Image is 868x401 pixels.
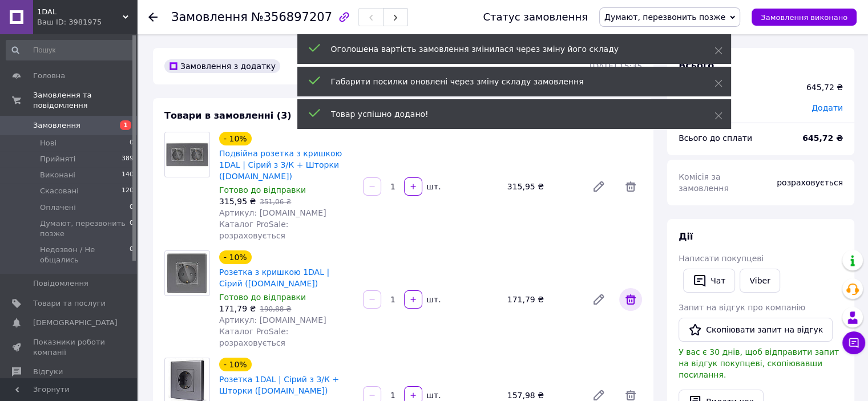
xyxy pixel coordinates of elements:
[679,231,693,242] span: Дії
[219,149,342,181] a: Подвійна розетка з кришкою 1DAL | Сірий з З/К + Шторки ([DOMAIN_NAME])
[587,288,610,311] a: Редагувати
[33,298,106,309] span: Товари та послуги
[802,133,843,143] b: 645,72 ₴
[164,110,292,121] span: Товари в замовленні (3)
[331,108,686,120] div: Товар успішно додано!
[219,375,339,395] a: Розетка 1DAL | Сірий з З/К + Шторки ([DOMAIN_NAME])
[130,245,134,265] span: 0
[164,59,280,73] div: Замовлення з додатку
[219,220,288,240] span: Каталог ProSale: розраховується
[33,278,88,289] span: Повідомлення
[130,138,134,148] span: 0
[619,175,642,198] span: Видалити
[331,76,686,87] div: Габарити посилки оновлені через зміну складу замовлення
[165,252,209,295] img: Розетка з кришкою 1DAL | Сірий (P86-STCR.GR)
[679,172,729,193] span: Комісія за замовлення
[33,71,65,81] span: Головна
[219,304,256,313] span: 171,79 ₴
[683,269,735,293] button: Чат
[503,291,583,307] div: 171,79 ₴
[40,245,130,265] span: Недозвон / Не общались
[219,293,306,302] span: Готово до відправки
[251,10,332,24] span: №356897207
[33,337,106,358] span: Показники роботи компанії
[165,142,209,167] img: Подвійна розетка з кришкою 1DAL | Сірий з З/К + Шторки (P157-STCRX2.GR)
[761,13,847,22] span: Замовлення виконано
[37,17,137,27] div: Ваш ID: 3981975
[423,390,442,401] div: шт.
[503,179,583,195] div: 315,95 ₴
[331,43,686,55] div: Оголошена вартість замовлення змінилася через зміну його складу
[122,170,134,180] span: 140
[122,186,134,196] span: 120
[219,268,329,288] a: Розетка з кришкою 1DAL | Сірий ([DOMAIN_NAME])
[40,186,79,196] span: Скасовані
[679,347,839,379] span: У вас є 30 днів, щоб відправити запит на відгук покупцеві, скопіювавши посилання.
[806,82,843,93] div: 645,72 ₴
[120,120,131,130] span: 1
[219,315,326,325] span: Артикул: [DOMAIN_NAME]
[604,13,725,22] span: Думают, перезвонить позже
[679,303,805,312] span: Запит на відгук про компанію
[130,218,134,239] span: 0
[6,40,135,60] input: Пошук
[40,138,56,148] span: Нові
[752,9,857,26] button: Замовлення виконано
[812,103,843,112] span: Додати
[260,305,291,313] span: 190,88 ₴
[148,11,158,23] div: Повернутися назад
[37,7,123,17] span: 1DAL
[40,218,130,239] span: Думают, перезвонить позже
[260,198,291,206] span: 351,06 ₴
[130,202,134,213] span: 0
[587,175,610,198] a: Редагувати
[33,90,137,111] span: Замовлення та повідомлення
[423,181,442,192] div: шт.
[842,331,865,354] button: Чат з покупцем
[219,132,252,145] div: - 10%
[40,154,75,164] span: Прийняті
[619,288,642,311] span: Видалити
[40,170,75,180] span: Виконані
[219,197,256,206] span: 315,95 ₴
[740,269,780,293] a: Viber
[219,327,288,347] span: Каталог ProSale: розраховується
[219,250,252,264] div: - 10%
[122,154,134,164] span: 389
[679,133,752,143] span: Всього до сплати
[171,10,248,24] span: Замовлення
[777,178,843,187] span: розраховується
[219,208,326,217] span: Артикул: [DOMAIN_NAME]
[219,185,306,195] span: Готово до відправки
[679,254,764,263] span: Написати покупцеві
[679,318,833,342] button: Скопіювати запит на відгук
[483,11,588,23] div: Статус замовлення
[423,294,442,305] div: шт.
[33,120,80,131] span: Замовлення
[219,358,252,371] div: - 10%
[33,318,118,328] span: [DEMOGRAPHIC_DATA]
[33,367,63,377] span: Відгуки
[40,202,76,213] span: Оплачені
